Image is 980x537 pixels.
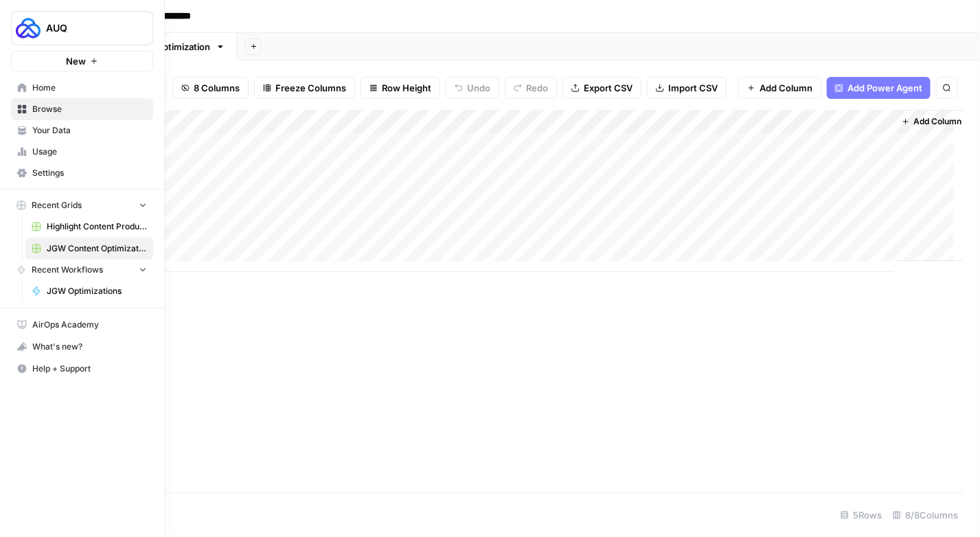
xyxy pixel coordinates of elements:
span: JGW Optimizations [47,285,147,297]
a: AirOps Academy [11,314,153,336]
span: Redo [526,81,548,95]
button: Recent Workflows [11,260,153,280]
a: Usage [11,141,153,163]
span: Recent Grids [32,199,82,212]
span: Your Data [32,124,147,137]
span: New [66,54,86,68]
button: Help + Support [11,358,153,380]
span: Freeze Columns [275,81,346,95]
span: Add Power Agent [847,81,922,95]
a: JGW Content Optimization [25,238,153,260]
span: JGW Content Optimization [47,242,147,255]
button: Export CSV [562,77,641,99]
div: What's new? [12,336,152,357]
button: Row Height [361,77,440,99]
button: Freeze Columns [254,77,355,99]
span: Settings [32,167,147,179]
div: 8/8 Columns [887,504,964,526]
span: Undo [467,81,490,95]
span: Browse [32,103,147,115]
img: AUQ Logo [16,16,41,41]
a: JGW Optimizations [25,280,153,302]
span: Recent Workflows [32,264,103,276]
button: Workspace: AUQ [11,11,153,45]
span: Add Column [914,115,962,128]
span: Add Column [760,81,812,95]
button: Add Column [896,113,968,130]
button: Import CSV [647,77,727,99]
span: Usage [32,146,147,158]
span: 8 Columns [194,81,240,95]
button: Undo [446,77,499,99]
a: Settings [11,162,153,184]
span: Import CSV [668,81,718,95]
a: Highlight Content Production [25,216,153,238]
button: What's new? [11,336,153,358]
span: AUQ [46,21,129,35]
button: Redo [505,77,557,99]
button: New [11,51,153,71]
span: Help + Support [32,363,147,375]
span: Home [32,82,147,94]
span: Export CSV [584,81,633,95]
button: 8 Columns [172,77,249,99]
button: Recent Grids [11,195,153,216]
span: Row Height [382,81,431,95]
span: Highlight Content Production [47,220,147,233]
span: AirOps Academy [32,319,147,331]
a: Your Data [11,119,153,141]
button: Add Power Agent [827,77,931,99]
button: Add Column [738,77,821,99]
a: Browse [11,98,153,120]
a: Home [11,77,153,99]
div: 5 Rows [835,504,887,526]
